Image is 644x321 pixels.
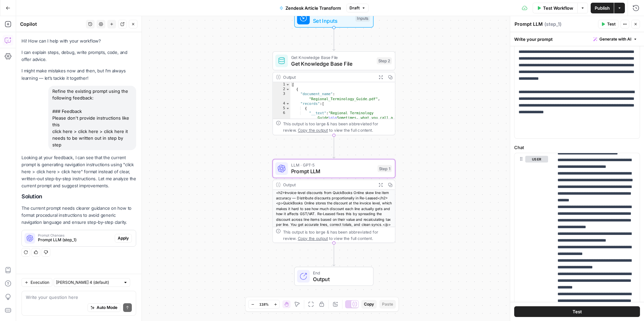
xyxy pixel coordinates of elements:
div: EndOutput [272,267,395,286]
div: 5 [273,106,290,111]
span: Output [313,275,367,283]
div: Write your prompt [510,32,644,46]
p: I can explain steps, debug, write prompts, code, and offer advice. [21,49,136,63]
span: Execution [31,279,49,285]
span: End [313,269,367,276]
p: I might make mistakes now and then, but I’m always learning — let’s tackle it together! [21,67,136,81]
button: Test Workflow [533,3,577,13]
div: LLM · GPT-5Prompt LLMStep 1Output<h2>Invoice-level discounts from QuickBooks Online skew line ite... [272,159,395,243]
button: user [525,156,548,163]
button: Test [514,306,640,317]
div: 2 [273,87,290,92]
span: Paste [382,301,393,307]
div: Output [283,74,373,80]
div: This output is too large & has been abbreviated for review. to view the full content. [283,121,392,133]
g: Edge from step_2 to step_1 [333,135,335,158]
button: Execution [21,278,52,287]
span: Copy the output [298,236,328,240]
p: The current prompt needs clearer guidance on how to format procedural instructions to avoid gener... [21,205,136,226]
span: Auto Mode [97,305,117,311]
button: Apply [115,234,132,243]
div: WorkflowSet InputsInputs [272,9,395,28]
input: Claude Sonnet 4 (default) [56,279,120,286]
p: Looking at your feedback, I can see that the current prompt is generating navigation instructions... [21,154,136,190]
button: Auto Mode [88,303,120,312]
button: Publish [591,3,614,13]
div: Step 2 [377,57,392,64]
div: 4 [273,101,290,106]
div: This output is too large & has been abbreviated for review. to view the full content. [283,228,392,241]
div: Copilot [20,21,84,27]
span: Copy the output [298,128,328,132]
p: Hi! How can I help with your workflow? [21,38,136,45]
div: Inputs [355,14,370,21]
span: Publish [595,5,610,11]
span: Generate with AI [599,36,631,42]
span: Get Knowledge Base File [291,60,374,68]
span: Set Inputs [313,17,352,25]
div: Step 1 [378,165,392,172]
span: Prompt Changes [38,234,112,237]
span: 118% [259,302,269,307]
label: Chat [514,144,640,151]
div: Output [283,182,373,188]
span: Test Workflow [543,5,573,11]
div: 3 [273,92,290,101]
span: Draft [350,5,360,11]
span: Get Knowledge Base File [291,54,374,60]
span: Test [573,308,582,315]
button: Test [598,20,619,28]
button: Paste [379,300,396,309]
span: Toggle code folding, rows 1 through 10 [285,82,290,87]
span: Prompt LLM [291,167,374,175]
span: Apply [118,235,129,241]
button: Draft [346,4,369,12]
div: Refine the existing prompt using the following feedback: ### Feedback Please don't provide instru... [48,86,136,150]
span: Toggle code folding, rows 5 through 7 [285,106,290,111]
span: Test [607,21,615,27]
button: Generate with AI [591,35,640,44]
button: Zendesk Article Transform [275,3,345,13]
g: Edge from step_1 to end [333,243,335,266]
span: Toggle code folding, rows 2 through 9 [285,87,290,92]
span: Zendesk Article Transform [285,5,341,11]
span: Copy [364,301,374,307]
div: Get Knowledge Base FileGet Knowledge Base FileStep 2Output[ { "document_name": "Regional_Terminol... [272,51,395,135]
span: Prompt LLM (step_1) [38,237,112,243]
h2: Solution [21,193,136,200]
span: LLM · GPT-5 [291,162,374,168]
span: ( step_1 ) [544,21,561,27]
span: Toggle code folding, rows 4 through 8 [285,101,290,106]
button: Copy [361,300,377,309]
textarea: Prompt LLM [515,21,543,27]
g: Edge from start to step_2 [333,27,335,51]
div: 1 [273,82,290,87]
